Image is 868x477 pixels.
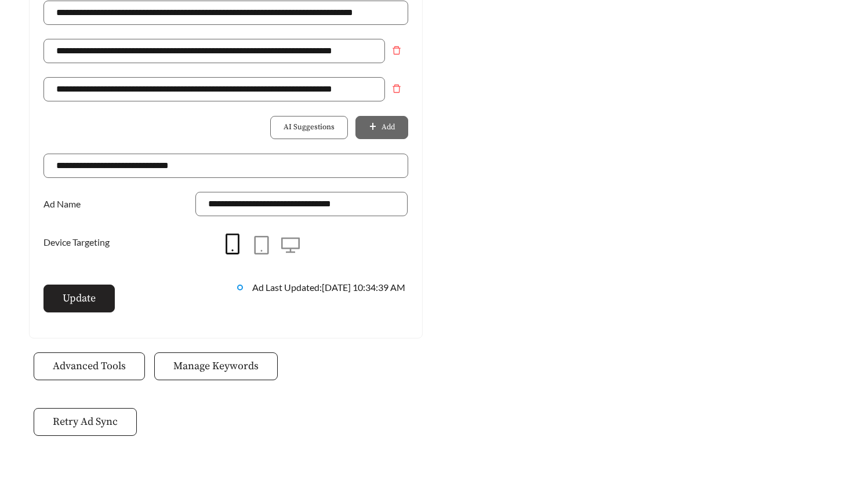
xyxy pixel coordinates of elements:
input: Website [43,154,408,178]
span: Advanced Tools [53,358,126,374]
span: Retry Ad Sync [53,414,118,429]
span: Update [63,290,96,306]
button: Retry Ad Sync [34,408,137,436]
button: mobile [218,230,247,259]
span: delete [386,84,408,93]
span: desktop [281,236,300,254]
button: desktop [276,231,305,260]
button: AI Suggestions [270,116,348,139]
button: Advanced Tools [34,352,145,380]
label: Ad Name [43,192,86,216]
button: Remove field [385,77,408,100]
span: AI Suggestions [284,122,335,133]
input: Ad Name [195,192,408,216]
button: Manage Keywords [154,352,278,380]
label: Device Targeting [43,230,115,254]
div: Ad Last Updated: [DATE] 10:34:39 AM [252,281,408,308]
span: delete [386,46,408,55]
span: mobile [222,234,243,254]
span: tablet [252,236,271,254]
button: plusAdd [355,116,408,139]
button: tablet [247,231,276,260]
span: Manage Keywords [173,358,259,374]
button: Remove field [385,39,408,62]
button: Update [43,285,115,312]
